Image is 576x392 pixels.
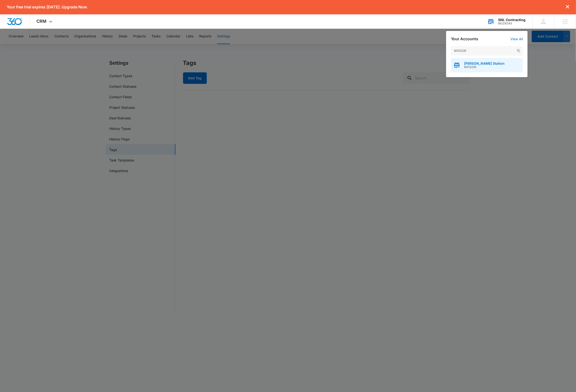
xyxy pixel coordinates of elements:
[37,19,47,24] span: CRM
[498,18,525,22] div: account name
[464,62,505,65] span: [PERSON_NAME] Station
[510,37,523,41] a: View All
[451,37,478,41] h2: Your Accounts
[7,5,88,9] p: Your free trial expires [DATE]. Upgrade Now.
[464,65,505,69] span: M312235
[451,46,523,56] input: Search Accounts
[566,5,569,9] button: dismiss this dialog
[498,22,525,25] div: account id
[29,14,61,29] div: CRM
[451,58,523,72] button: [PERSON_NAME] StationM312235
